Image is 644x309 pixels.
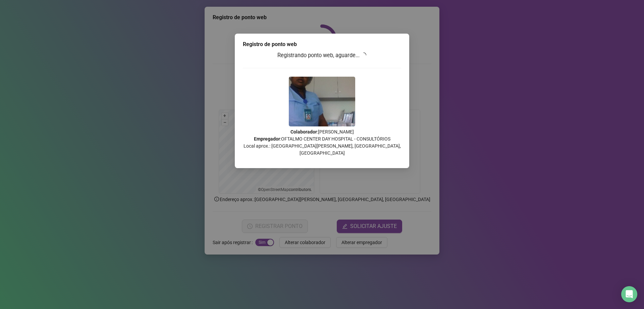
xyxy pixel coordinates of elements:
[360,52,367,59] span: loading
[243,40,401,48] div: Registro de ponto web
[243,51,401,60] h3: Registrando ponto web, aguarde...
[290,129,317,134] strong: Colaborador
[289,77,355,126] img: 9k=
[243,128,401,157] p: : [PERSON_NAME] : OFTALMO CENTER DAY HOSPITAL - CONSULTÓRIOS Local aprox.: [GEOGRAPHIC_DATA][PERS...
[254,136,280,142] strong: Empregador
[621,286,637,302] div: Open Intercom Messenger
